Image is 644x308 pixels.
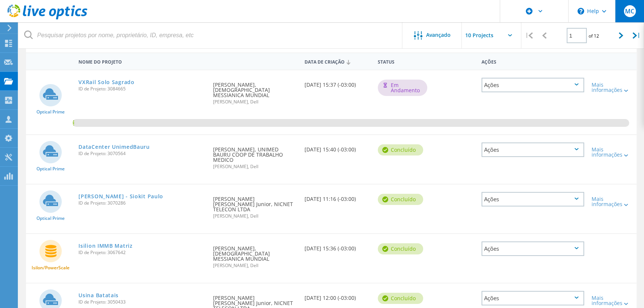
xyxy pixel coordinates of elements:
div: [DATE] 15:36 (-03:00) [301,234,374,259]
a: [PERSON_NAME] - Siokit Paulo [78,194,163,199]
span: [PERSON_NAME], Dell [213,263,297,268]
div: Mais informações [592,295,633,306]
span: [PERSON_NAME], Dell [213,214,297,218]
a: VXRail Solo Sagrado [78,80,134,85]
span: ID de Projeto: 3050433 [78,300,205,304]
span: ID de Projeto: 3070286 [78,201,205,205]
div: Ações [482,142,584,157]
span: ID de Projeto: 3070564 [78,151,205,156]
div: Mais informações [592,82,633,93]
div: [PERSON_NAME], [DEMOGRAPHIC_DATA] MESSIANICA MUNDIAL [209,70,301,112]
div: Ações [482,241,584,256]
div: Nome do Projeto [75,54,209,68]
a: Isilion IMMB Matriz [78,243,132,248]
span: ID de Projeto: 3084665 [78,87,205,91]
span: Optical Prime [36,110,65,114]
div: Em andamento [378,80,427,96]
span: ID de Projeto: 3067642 [78,250,205,255]
div: Mais informações [592,196,633,207]
span: Isilon/PowerScale [32,266,70,270]
div: Ações [482,291,584,305]
div: | [629,22,644,49]
div: Ações [478,54,588,68]
div: Ações [482,78,584,92]
div: [PERSON_NAME], [DEMOGRAPHIC_DATA] MESSIANICA MUNDIAL [209,234,301,275]
div: Concluído [378,293,423,304]
svg: \n [577,8,584,15]
div: Concluído [378,243,423,254]
span: Optical Prime [36,216,65,221]
span: MC [625,8,634,14]
div: Mais informações [592,147,633,157]
div: Data de Criação [301,54,374,68]
div: Status [374,54,429,68]
input: Pesquisar projetos por nome, proprietário, ID, empresa, etc [19,22,403,48]
span: [PERSON_NAME], Dell [213,100,297,104]
span: 0.24% [73,119,74,126]
div: | [521,22,537,49]
div: Concluído [378,144,423,155]
div: [DATE] 15:40 (-03:00) [301,135,374,160]
div: [DATE] 11:16 (-03:00) [301,185,374,209]
div: Ações [482,192,584,206]
span: Optical Prime [36,167,65,171]
span: Avançado [426,32,451,38]
div: [PERSON_NAME] [PERSON_NAME] Junior, NICNET TELECON LTDA [209,185,301,226]
div: [DATE] 15:37 (-03:00) [301,70,374,95]
div: [PERSON_NAME], UNIMED BAURU COOP DE TRABALHO MEDICO [209,135,301,176]
a: Live Optics Dashboard [7,16,87,21]
div: Concluído [378,194,423,205]
div: [DATE] 12:00 (-03:00) [301,283,374,308]
a: DataCenter UnimedBauru [78,144,149,150]
a: Usina Batatais [78,293,119,298]
span: [PERSON_NAME], Dell [213,164,297,169]
span: of 12 [589,33,599,39]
